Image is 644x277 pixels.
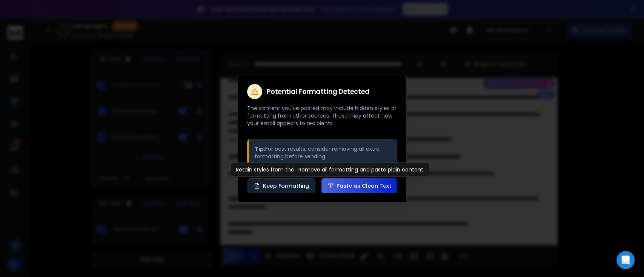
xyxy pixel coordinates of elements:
[255,145,391,160] p: For best results, consider removing all extra formatting before sending.
[294,162,429,177] div: Remove all formatting and paste plain content.
[247,178,315,193] button: Keep Formatting
[267,88,370,95] h2: Potential Formatting Detected
[231,162,340,177] div: Retain styles from the original source.
[616,251,635,269] div: Open Intercom Messenger
[321,178,397,193] button: Paste as Clean Text
[247,104,397,127] p: The content you've pasted may include hidden styles or formatting from other sources. These may a...
[255,145,265,153] strong: Tip:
